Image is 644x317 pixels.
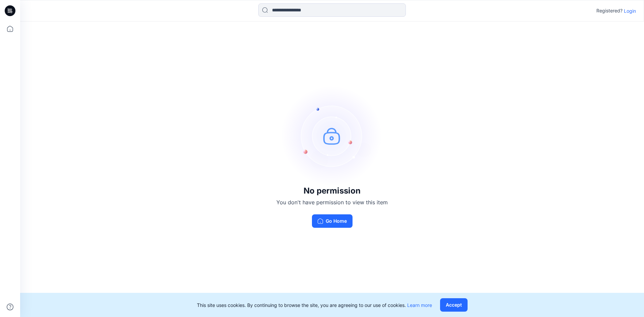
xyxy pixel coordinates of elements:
a: Learn more [407,302,432,308]
img: no-perm.svg [282,86,382,186]
p: You don't have permission to view this item [276,198,388,206]
button: Go Home [312,214,353,228]
p: Registered? [596,7,623,15]
button: Accept [440,298,468,312]
p: Login [624,7,636,14]
p: This site uses cookies. By continuing to browse the site, you are agreeing to our use of cookies. [197,302,432,309]
h3: No permission [276,186,388,196]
